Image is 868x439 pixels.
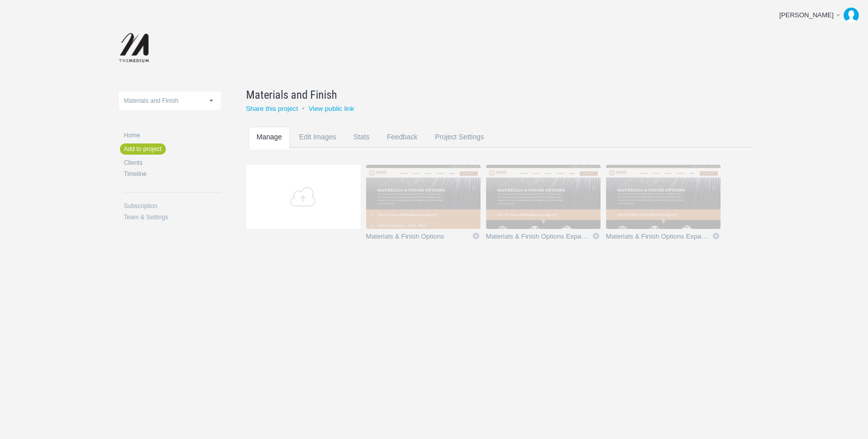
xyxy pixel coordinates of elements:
[471,231,481,241] a: Icon
[591,231,601,241] a: Icon
[486,165,601,229] img: themediumnet_802obl_thumb.jpg
[779,10,834,20] div: [PERSON_NAME]
[606,165,721,229] img: themediumnet_wb76j5_thumb.jpg
[119,33,151,64] img: themediumnet-logo_20140702131735.png
[366,233,471,243] a: Materials & Finish Options
[302,105,305,112] small: •
[124,132,221,138] a: Home
[379,127,426,167] a: Feedback
[249,127,290,167] a: Manage
[844,8,859,23] img: b09a0dd3583d81e2af5e31b265721212
[345,127,377,167] a: Stats
[711,231,721,241] a: Icon
[606,233,711,243] a: Materials & Finish Options Expanded Full Page
[427,127,492,167] a: Project Settings
[124,160,221,166] a: Clients
[309,105,354,112] a: View public link
[246,86,337,103] span: Materials and Finish
[124,214,221,220] a: Team & Settings
[124,203,221,209] a: Subscription
[120,143,166,155] a: Add to project
[771,5,863,25] a: [PERSON_NAME]
[246,165,361,229] a: Add
[291,127,344,167] a: Edit Images
[124,171,221,177] a: Timeline
[486,233,591,243] a: Materials & Finish Options Expanded
[246,105,298,112] a: Share this project
[246,86,725,103] a: Materials and Finish
[366,165,481,229] img: themediumnet_o6u2md_thumb.jpg
[124,97,178,104] span: Materials and Finish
